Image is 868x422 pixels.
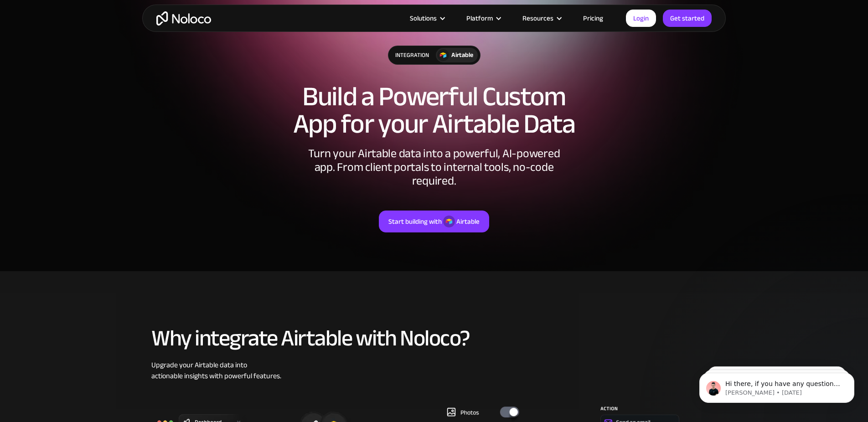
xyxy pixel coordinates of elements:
[451,50,473,60] div: Airtable
[456,216,480,227] div: Airtable
[151,83,717,138] h1: Build a Powerful Custom App for your Airtable Data
[466,12,493,24] div: Platform
[379,211,489,232] a: Start building withAirtable
[151,360,717,381] div: Upgrade your Airtable data into actionable insights with powerful features.
[398,12,455,24] div: Solutions
[156,11,211,26] a: home
[663,10,712,27] a: Get started
[388,216,442,227] div: Start building with
[511,12,572,24] div: Resources
[455,12,511,24] div: Platform
[388,46,436,64] div: integration
[522,12,553,24] div: Resources
[572,12,615,24] a: Pricing
[410,12,437,24] div: Solutions
[686,354,868,417] iframe: Intercom notifications message
[626,10,656,27] a: Login
[297,147,571,188] div: Turn your Airtable data into a powerful, AI-powered app. From client portals to internal tools, n...
[151,326,717,350] h2: Why integrate Airtable with Noloco?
